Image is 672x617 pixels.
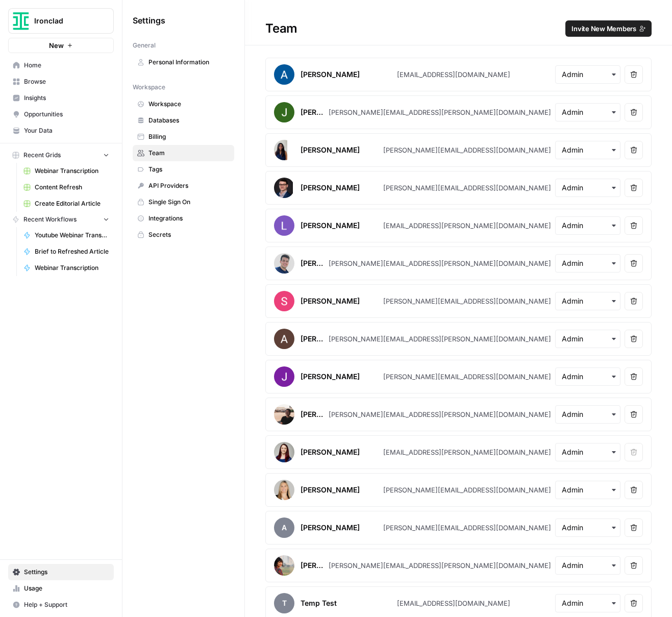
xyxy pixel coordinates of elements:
a: Workspace [133,96,234,112]
span: Brief to Refreshed Article [35,247,109,256]
a: Brief to Refreshed Article [19,243,114,260]
input: Admin [562,107,614,117]
span: T [274,593,294,613]
span: Recent Grids [23,151,61,160]
div: Temp Test [301,598,337,608]
span: Workspace [133,83,165,92]
img: avatar [274,215,294,236]
a: Single Sign On [133,194,234,210]
span: A [274,517,294,538]
input: Admin [562,334,614,344]
img: avatar [274,442,294,462]
span: Recent Workflows [23,215,77,224]
a: Youtube Webinar Transcription [19,227,114,243]
a: Settings [8,564,114,580]
input: Admin [562,485,614,495]
div: [PERSON_NAME][EMAIL_ADDRESS][PERSON_NAME][DOMAIN_NAME] [329,334,551,344]
div: [PERSON_NAME] [301,107,325,117]
div: Team [245,20,672,37]
span: Youtube Webinar Transcription [35,231,109,240]
input: Admin [562,447,614,457]
span: Opportunities [24,110,109,119]
a: Webinar Transcription [19,260,114,276]
div: [PERSON_NAME][EMAIL_ADDRESS][DOMAIN_NAME] [383,183,551,193]
img: avatar [274,253,294,274]
div: [PERSON_NAME] [301,372,360,382]
img: avatar [274,329,294,349]
img: avatar [274,480,294,500]
a: Create Editorial Article [19,195,114,212]
div: [EMAIL_ADDRESS][DOMAIN_NAME] [397,69,510,80]
a: Tags [133,161,234,178]
span: Databases [148,116,230,125]
span: Home [24,61,109,70]
img: avatar [274,366,294,387]
div: [EMAIL_ADDRESS][PERSON_NAME][DOMAIN_NAME] [383,447,551,457]
img: avatar [274,404,294,425]
div: [PERSON_NAME][EMAIL_ADDRESS][DOMAIN_NAME] [383,372,551,382]
input: Admin [562,69,614,80]
img: avatar [274,102,294,122]
img: avatar [274,178,293,198]
span: Create Editorial Article [35,199,109,208]
div: [PERSON_NAME] [301,183,360,193]
span: Workspace [148,100,230,109]
span: Personal Information [148,58,230,67]
span: Settings [133,14,165,27]
button: Recent Workflows [8,212,114,227]
input: Admin [562,598,614,608]
div: [EMAIL_ADDRESS][DOMAIN_NAME] [397,598,510,608]
a: Personal Information [133,54,234,70]
div: [PERSON_NAME][EMAIL_ADDRESS][DOMAIN_NAME] [383,523,551,533]
button: Invite New Members [565,20,652,37]
div: [PERSON_NAME][EMAIL_ADDRESS][PERSON_NAME][DOMAIN_NAME] [329,107,551,117]
div: [PERSON_NAME] [301,258,325,268]
img: avatar [274,64,294,85]
span: Webinar Transcription [35,263,109,273]
div: [PERSON_NAME][EMAIL_ADDRESS][DOMAIN_NAME] [383,485,551,495]
div: [PERSON_NAME][EMAIL_ADDRESS][PERSON_NAME][DOMAIN_NAME] [329,258,551,268]
div: [PERSON_NAME] [301,220,360,231]
div: [PERSON_NAME] [301,523,360,533]
span: Billing [148,132,230,141]
input: Admin [562,523,614,533]
span: API Providers [148,181,230,190]
div: [PERSON_NAME] [301,145,360,155]
span: New [49,40,64,51]
span: Browse [24,77,109,86]
div: [PERSON_NAME][EMAIL_ADDRESS][DOMAIN_NAME] [383,296,551,306]
span: Invite New Members [571,23,636,34]
img: avatar [274,555,294,576]
button: Workspace: Ironclad [8,8,114,34]
span: Usage [24,584,109,593]
span: Tags [148,165,230,174]
span: Content Refresh [35,183,109,192]
a: Databases [133,112,234,129]
img: Ironclad Logo [12,12,30,30]
span: Webinar Transcription [35,166,109,176]
div: [PERSON_NAME] [301,69,360,80]
a: Browse [8,73,114,90]
span: Team [148,149,230,158]
span: Insights [24,93,109,103]
img: avatar [274,291,294,311]
a: API Providers [133,178,234,194]
a: Team [133,145,234,161]
span: Ironclad [34,16,96,26]
span: Your Data [24,126,109,135]
div: [PERSON_NAME] [301,334,325,344]
a: Home [8,57,114,73]
a: Opportunities [8,106,114,122]
input: Admin [562,409,614,419]
input: Admin [562,220,614,231]
a: Webinar Transcription [19,163,114,179]
span: Integrations [148,214,230,223]
div: [PERSON_NAME][EMAIL_ADDRESS][PERSON_NAME][DOMAIN_NAME] [329,409,551,419]
input: Admin [562,296,614,306]
span: General [133,41,156,50]
div: [PERSON_NAME] [301,409,325,419]
input: Admin [562,258,614,268]
a: Content Refresh [19,179,114,195]
span: Help + Support [24,600,109,609]
a: Insights [8,90,114,106]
